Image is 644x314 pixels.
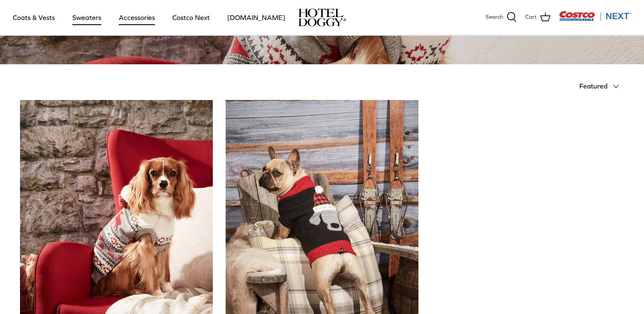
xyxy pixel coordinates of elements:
[165,3,218,32] a: Costco Next
[559,11,631,21] img: Costco Next
[579,77,624,96] button: Featured
[111,3,163,32] a: Accessories
[220,3,293,32] a: [DOMAIN_NAME]
[5,3,63,32] a: Coats & Vests
[525,12,550,23] a: Cart
[298,9,346,26] a: hoteldoggy.com hoteldoggycom
[486,13,503,22] span: Search
[579,82,607,90] span: Featured
[559,16,631,23] a: Visit Costco Next
[525,13,537,22] span: Cart
[65,3,109,32] a: Sweaters
[486,12,517,23] a: Search
[298,9,346,26] img: hoteldoggycom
